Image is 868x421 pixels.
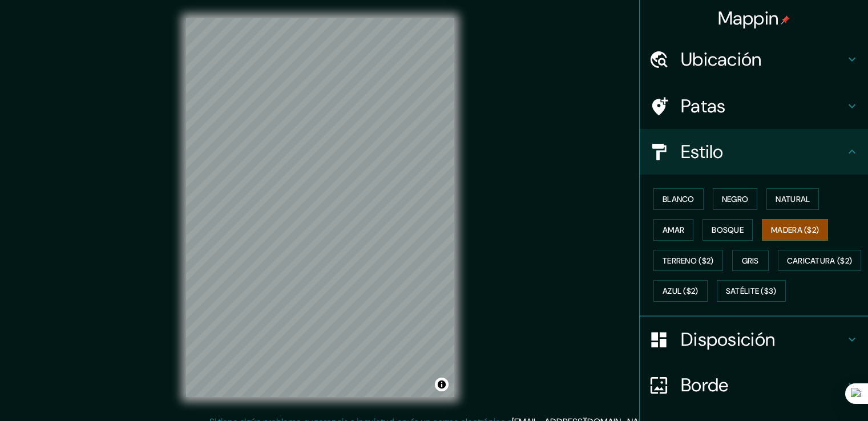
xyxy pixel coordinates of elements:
[787,256,853,266] font: Caricatura ($2)
[713,188,758,210] button: Negro
[681,373,729,397] font: Borde
[663,194,695,204] font: Blanco
[776,194,810,204] font: Natural
[681,327,775,351] font: Disposición
[766,188,819,210] button: Natural
[742,256,759,266] font: Gris
[732,250,769,272] button: Gris
[722,194,749,204] font: Negro
[726,286,777,297] font: Satélite ($3)
[781,15,790,25] img: pin-icon.png
[640,317,868,362] div: Disposición
[640,362,868,408] div: Borde
[681,140,724,164] font: Estilo
[435,378,449,391] button: Activar o desactivar atribución
[717,280,786,302] button: Satélite ($3)
[653,219,693,241] button: Amar
[681,94,726,118] font: Patas
[640,129,868,175] div: Estilo
[653,280,708,302] button: Azul ($2)
[663,256,714,266] font: Terreno ($2)
[703,219,753,241] button: Bosque
[640,37,868,82] div: Ubicación
[186,18,454,397] canvas: Mapa
[762,219,828,241] button: Madera ($2)
[663,286,699,297] font: Azul ($2)
[681,47,762,71] font: Ubicación
[663,225,684,235] font: Amar
[640,83,868,129] div: Patas
[712,225,744,235] font: Bosque
[653,250,723,272] button: Terreno ($2)
[766,377,855,408] iframe: Lanzador de widgets de ayuda
[778,250,862,272] button: Caricatura ($2)
[771,225,819,235] font: Madera ($2)
[653,188,704,210] button: Blanco
[718,6,779,30] font: Mappin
